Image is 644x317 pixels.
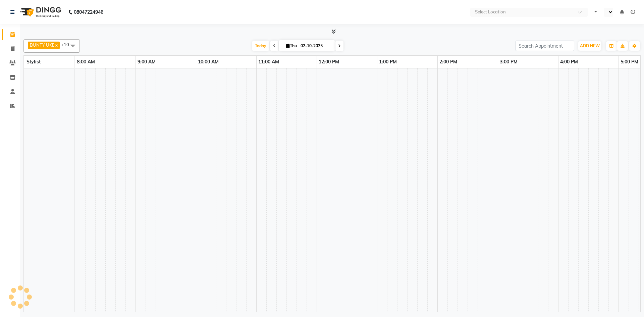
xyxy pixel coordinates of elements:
[475,9,506,15] div: Select Location
[257,57,281,67] a: 11:00 AM
[580,43,600,48] span: ADD NEW
[516,41,574,51] input: Search Appointment
[299,41,332,51] input: 2025-10-02
[578,41,601,51] button: ADD NEW
[498,57,519,67] a: 3:00 PM
[196,57,220,67] a: 10:00 AM
[74,3,103,21] b: 08047224946
[438,57,459,67] a: 2:00 PM
[26,59,41,65] span: Stylist
[75,57,97,67] a: 8:00 AM
[619,57,640,67] a: 5:00 PM
[61,42,74,47] span: +10
[17,3,63,21] img: logo
[284,43,299,48] span: Thu
[136,57,157,67] a: 9:00 AM
[252,41,269,51] span: Today
[30,42,55,48] span: BUNTY UKE
[558,57,580,67] a: 4:00 PM
[377,57,398,67] a: 1:00 PM
[55,42,58,48] a: x
[317,57,341,67] a: 12:00 PM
